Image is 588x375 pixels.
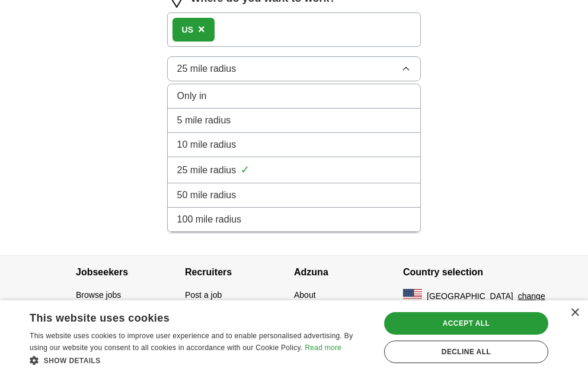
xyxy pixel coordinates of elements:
span: × [198,23,205,36]
a: Post a job [185,290,222,300]
span: 25 mile radius [177,62,237,76]
a: About [294,290,316,300]
span: 10 mile radius [177,138,237,152]
span: 100 mile radius [177,212,242,227]
div: Show details [30,354,369,366]
div: US [182,24,193,36]
div: Accept all [384,312,548,335]
button: × [198,21,205,39]
span: [GEOGRAPHIC_DATA] [427,290,513,303]
button: change [518,290,545,303]
span: This website uses cookies to improve user experience and to enable personalised advertising. By u... [30,332,353,352]
img: US flag [403,289,422,303]
a: Read more, opens a new window [305,344,341,352]
div: Decline all [384,341,548,363]
h4: Country selection [403,256,512,289]
span: 5 mile radius [177,113,231,128]
span: ✓ [241,162,250,178]
span: Show details [44,357,101,365]
span: Only in [177,89,207,103]
button: 25 mile radius [167,56,421,81]
div: Close [570,309,579,317]
div: This website uses cookies [30,307,340,325]
span: 50 mile radius [177,188,237,202]
a: Browse jobs [76,290,121,300]
span: 25 mile radius [177,163,237,177]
